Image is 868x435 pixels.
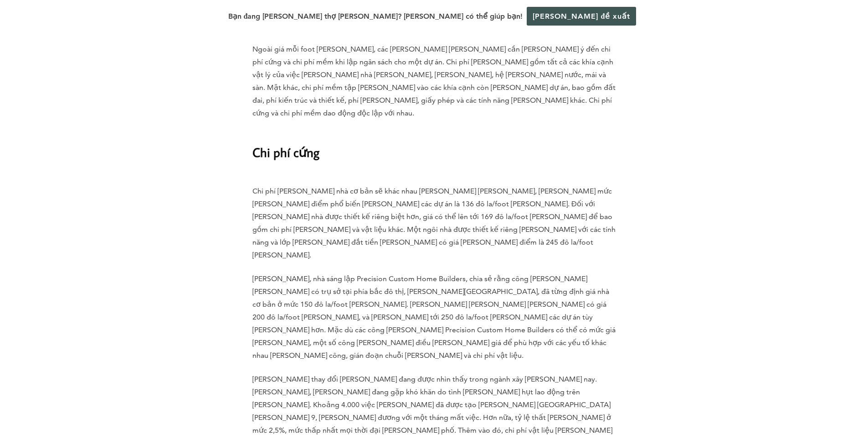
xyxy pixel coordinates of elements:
[527,7,637,26] a: [PERSON_NAME] đề xuất
[252,187,616,259] font: Chi phí [PERSON_NAME] nhà cơ bản sẽ khác nhau [PERSON_NAME] [PERSON_NAME], [PERSON_NAME] mức [PER...
[252,274,616,360] font: [PERSON_NAME], nhà sáng lập Precision Custom Home Builders, chia sẻ rằng công [PERSON_NAME] [PERS...
[252,144,319,160] font: Chi phí cứng
[228,12,523,21] font: Bạn đang [PERSON_NAME] thợ [PERSON_NAME]? [PERSON_NAME] có thể giúp bạn!
[533,12,631,21] font: [PERSON_NAME] đề xuất
[693,369,857,424] iframe: Bộ điều khiển trò chuyện Drift Widget
[252,45,616,117] font: Ngoài giá mỗi foot [PERSON_NAME], các [PERSON_NAME] [PERSON_NAME] cần [PERSON_NAME] ý đến chi phí...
